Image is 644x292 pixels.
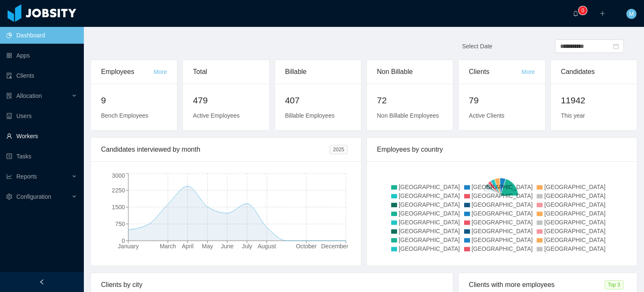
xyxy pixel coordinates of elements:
[561,94,627,107] h2: 11942
[16,92,42,99] span: Allocation
[242,243,252,250] tspan: July
[544,237,605,243] span: [GEOGRAPHIC_DATA]
[399,219,460,226] span: [GEOGRAPHIC_DATA]
[221,243,234,250] tspan: June
[6,148,77,165] a: icon: profileTasks
[561,112,585,119] span: This year
[118,243,139,250] tspan: January
[544,219,605,226] span: [GEOGRAPHIC_DATA]
[377,112,439,119] span: Non Billable Employees
[193,60,259,84] div: Total
[153,68,167,75] a: More
[544,210,605,217] span: [GEOGRAPHIC_DATA]
[6,47,77,64] a: icon: appstoreApps
[469,112,504,119] span: Active Clients
[296,243,317,250] tspan: October
[202,243,213,250] tspan: May
[377,60,443,84] div: Non Billable
[6,194,12,200] i: icon: setting
[629,9,634,19] span: M
[112,187,125,194] tspan: 2250
[115,221,125,227] tspan: 750
[600,11,605,16] i: icon: plus
[16,173,37,180] span: Reports
[522,68,535,75] a: More
[377,138,627,161] div: Employees by country
[573,11,579,16] i: icon: bell
[321,243,348,250] tspan: December
[544,245,605,252] span: [GEOGRAPHIC_DATA]
[101,112,148,119] span: Bench Employees
[399,184,460,190] span: [GEOGRAPHIC_DATA]
[462,43,492,50] span: Select Date
[544,192,605,199] span: [GEOGRAPHIC_DATA]
[399,228,460,234] span: [GEOGRAPHIC_DATA]
[16,193,51,200] span: Configuration
[399,210,460,217] span: [GEOGRAPHIC_DATA]
[544,228,605,234] span: [GEOGRAPHIC_DATA]
[472,219,533,226] span: [GEOGRAPHIC_DATA]
[330,145,348,154] span: 2025
[472,210,533,217] span: [GEOGRAPHIC_DATA]
[6,27,77,44] a: icon: pie-chartDashboard
[112,172,125,179] tspan: 3000
[112,204,125,210] tspan: 1500
[101,138,330,161] div: Candidates interviewed by month
[182,243,194,250] tspan: April
[399,245,460,252] span: [GEOGRAPHIC_DATA]
[399,192,460,199] span: [GEOGRAPHIC_DATA]
[377,94,443,107] h2: 72
[472,237,533,243] span: [GEOGRAPHIC_DATA]
[160,243,176,250] tspan: March
[6,128,77,145] a: icon: userWorkers
[285,60,351,84] div: Billable
[257,243,276,250] tspan: August
[193,112,239,119] span: Active Employees
[561,60,627,84] div: Candidates
[6,93,12,99] i: icon: solution
[193,94,259,107] h2: 479
[101,60,153,84] div: Employees
[605,280,623,289] span: Top 3
[285,94,351,107] h2: 407
[6,174,12,179] i: icon: line-chart
[469,94,535,107] h2: 79
[472,184,533,190] span: [GEOGRAPHIC_DATA]
[399,201,460,208] span: [GEOGRAPHIC_DATA]
[544,201,605,208] span: [GEOGRAPHIC_DATA]
[122,237,125,244] tspan: 0
[472,245,533,252] span: [GEOGRAPHIC_DATA]
[399,237,460,243] span: [GEOGRAPHIC_DATA]
[579,6,587,15] sup: 0
[469,60,521,84] div: Clients
[544,184,605,190] span: [GEOGRAPHIC_DATA]
[613,43,619,49] i: icon: calendar
[6,108,77,124] a: icon: robotUsers
[472,192,533,199] span: [GEOGRAPHIC_DATA]
[101,94,167,107] h2: 9
[6,67,77,84] a: icon: auditClients
[472,228,533,234] span: [GEOGRAPHIC_DATA]
[285,112,335,119] span: Billable Employees
[472,201,533,208] span: [GEOGRAPHIC_DATA]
